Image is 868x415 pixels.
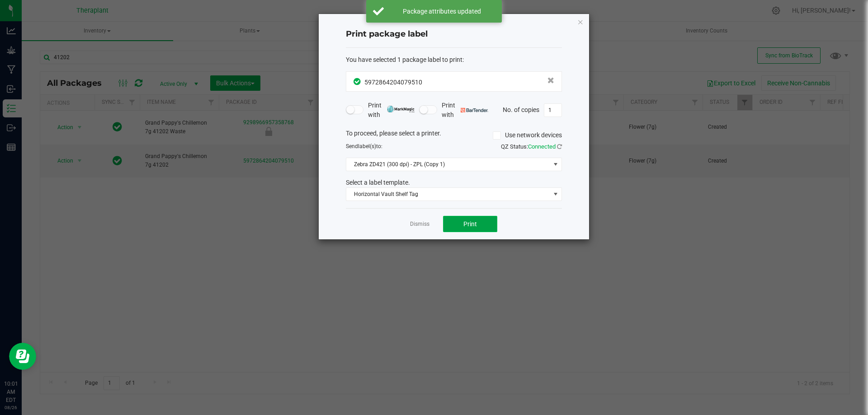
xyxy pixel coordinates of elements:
a: Dismiss [410,220,429,228]
img: mark_magic_cybra.png [387,106,415,112]
label: Use network devices [493,131,562,140]
span: QZ Status: [501,143,562,150]
span: Zebra ZD421 (300 dpi) - ZPL (Copy 1) [346,158,550,171]
span: Connected [528,143,556,150]
img: bartender.png [461,108,488,112]
span: Print with [442,101,488,120]
span: You have selected 1 package label to print [346,56,462,63]
div: Package attributes updated [389,7,495,16]
span: Horizontal Vault Shelf Tag [346,188,550,201]
div: Select a label template. [339,178,569,187]
span: In Sync [354,77,362,86]
div: : [346,55,562,65]
h4: Print package label [346,28,562,40]
span: Print with [368,101,415,120]
button: Print [443,216,497,232]
span: 5972864204079510 [364,79,422,86]
div: To proceed, please select a printer. [339,129,569,142]
span: Send to: [346,143,382,149]
span: label(s) [358,143,376,149]
iframe: Resource center [9,343,36,370]
span: No. of copies [503,106,539,113]
span: Print [463,220,477,228]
